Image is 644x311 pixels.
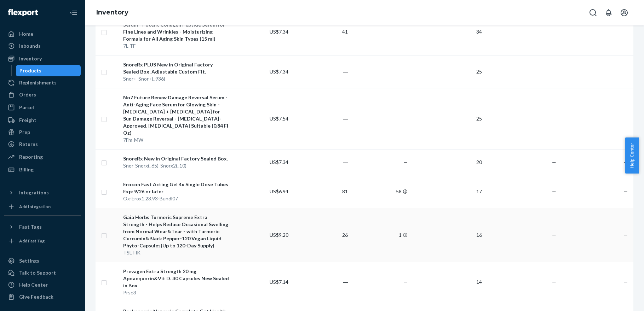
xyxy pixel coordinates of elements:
[19,269,56,276] div: Talk to Support
[623,232,628,238] span: —
[270,188,288,194] span: US$6.94
[123,195,229,202] div: Ox-Erox1.23.93-Bundl07
[123,249,229,256] div: TSL-HK
[4,164,81,175] a: Billing
[123,268,229,289] div: Prevagen Extra Strength 20 mg Apoaequorin&Vit D. 30 Capsules New Sealed in Box
[19,104,34,111] div: Parcel
[4,255,81,266] a: Settings
[4,102,81,113] a: Parcel
[623,279,628,285] span: —
[403,69,408,75] span: —
[123,94,229,136] div: No7 Future Renew Damage Reversal Serum - Anti-Aging Face Serum for Glowing Skin - [MEDICAL_DATA] ...
[123,214,229,249] div: Gaia Herbs Turmeric Supreme Extra Strength - Helps Reduce Occasional Swelling from Normal Wear&Te...
[623,116,628,122] span: —
[552,116,556,122] span: —
[19,79,57,86] div: Replenishments
[270,159,288,165] span: US$7.34
[270,116,288,122] span: US$7.54
[410,8,485,55] td: 34
[4,267,81,278] a: Talk to Support
[19,117,36,124] div: Freight
[403,29,408,35] span: —
[123,181,229,195] div: Eroxon Fast Acting Gel 4x Single Dose Tubes Exp: 9/26 or later
[291,55,351,88] td: ―
[270,29,288,35] span: US$7.34
[4,40,81,52] a: Inbounds
[4,235,81,247] a: Add Fast Tag
[4,139,81,150] a: Returns
[123,136,229,143] div: 7Fm-MW
[8,9,38,16] img: Flexport logo
[403,279,408,285] span: —
[623,188,628,194] span: —
[19,189,49,196] div: Integrations
[291,175,351,208] td: 81
[123,162,229,169] div: Snor-Snorx(..65)-Snorx2(..10)
[625,137,639,174] button: Help Center
[552,232,556,238] span: —
[586,6,600,20] button: Open Search Box
[19,281,48,288] div: Help Center
[403,116,408,122] span: —
[351,208,410,262] td: 1
[19,42,41,49] div: Inbounds
[4,77,81,88] a: Replenishments
[410,175,485,208] td: 17
[19,153,43,160] div: Reporting
[291,149,351,175] td: ―
[291,88,351,149] td: ―
[410,262,485,302] td: 14
[19,141,38,148] div: Returns
[291,8,351,55] td: 41
[270,232,288,238] span: US$9.20
[4,89,81,100] a: Orders
[270,279,288,285] span: US$7.14
[4,279,81,291] a: Help Center
[4,221,81,233] button: Fast Tags
[410,149,485,175] td: 20
[19,166,34,173] div: Billing
[19,91,36,98] div: Orders
[270,69,288,75] span: US$7.34
[123,14,229,42] div: No7 Laboratories Line Correcting Booster Serum - Potent Collagen Peptide Serum for Fine Lines and...
[19,129,30,136] div: Prep
[123,42,229,49] div: 7L-TF
[351,175,410,208] td: 58
[410,208,485,262] td: 16
[123,75,229,82] div: Snor+-Snor+(..936)
[123,155,229,162] div: SnoreRx New in Original Factory Sealed Box.
[410,55,485,88] td: 25
[123,289,229,296] div: Prse3
[291,262,351,302] td: ―
[16,65,81,76] a: Products
[410,88,485,149] td: 25
[19,55,42,62] div: Inventory
[19,223,42,230] div: Fast Tags
[19,257,39,264] div: Settings
[4,291,81,303] button: Give Feedback
[4,201,81,212] a: Add Integration
[4,127,81,138] a: Prep
[552,188,556,194] span: —
[91,2,134,23] ol: breadcrumbs
[4,28,81,40] a: Home
[123,61,229,75] div: SnoreRx PLUS New in Original Factory Sealed Box, Adjustable Custom Fit.
[617,6,631,20] button: Open account menu
[602,6,616,20] button: Open notifications
[4,151,81,163] a: Reporting
[19,238,45,244] div: Add Fast Tag
[552,29,556,35] span: —
[19,67,41,74] div: Products
[19,30,33,37] div: Home
[623,159,628,165] span: —
[67,6,81,20] button: Close Navigation
[291,208,351,262] td: 26
[96,8,128,16] a: Inventory
[552,279,556,285] span: —
[552,159,556,165] span: —
[623,29,628,35] span: —
[4,187,81,198] button: Integrations
[623,69,628,75] span: —
[4,115,81,126] a: Freight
